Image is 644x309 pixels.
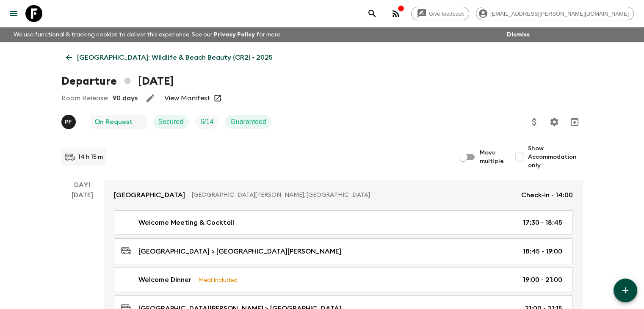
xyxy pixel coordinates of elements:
[214,32,255,38] a: Privacy Policy
[65,119,72,125] p: P F
[114,268,573,292] a: Welcome DinnerMeal Included19:00 - 21:00
[114,190,185,200] p: [GEOGRAPHIC_DATA]
[480,149,504,166] span: Move multiple
[364,5,381,22] button: search adventures
[138,218,234,228] p: Welcome Meeting & Cocktail
[61,115,77,129] button: PF
[5,5,22,22] button: menu
[94,117,133,127] p: On Request
[77,52,273,63] p: [GEOGRAPHIC_DATA]: Wildlife & Beach Beauty (CR2) • 2025
[230,117,266,127] p: Guaranteed
[526,113,543,130] button: Update Price, Early Bird Discount and Costs
[200,117,213,127] p: 6 / 14
[164,94,210,102] a: View Manifest
[114,210,573,235] a: Welcome Meeting & Cocktail17:30 - 18:45
[113,93,138,103] p: 90 days
[104,180,583,210] a: [GEOGRAPHIC_DATA][GEOGRAPHIC_DATA][PERSON_NAME], [GEOGRAPHIC_DATA]Check-in - 14:00
[195,115,218,129] div: Trip Fill
[486,11,633,17] span: [EMAIL_ADDRESS][PERSON_NAME][DOMAIN_NAME]
[546,113,563,130] button: Settings
[153,115,189,129] div: Secured
[521,190,573,200] p: Check-in - 14:00
[61,180,104,190] p: Day 1
[61,49,277,66] a: [GEOGRAPHIC_DATA]: Wildlife & Beach Beauty (CR2) • 2025
[192,191,514,199] p: [GEOGRAPHIC_DATA][PERSON_NAME], [GEOGRAPHIC_DATA]
[158,117,184,127] p: Secured
[411,7,469,20] a: Give feedback
[505,29,532,41] button: Dismiss
[138,275,191,285] p: Welcome Dinner
[566,113,583,130] button: Archive (Completed, Cancelled or Unsynced Departures only)
[61,73,174,90] h1: Departure [DATE]
[523,218,562,228] p: 17:30 - 18:45
[528,144,583,170] span: Show Accommodation only
[10,27,285,42] p: We use functional & tracking cookies to deliver this experience. See our for more.
[61,117,77,124] span: Pedro Flores
[476,7,634,20] div: [EMAIL_ADDRESS][PERSON_NAME][DOMAIN_NAME]
[138,246,341,257] p: [GEOGRAPHIC_DATA] > [GEOGRAPHIC_DATA][PERSON_NAME]
[523,275,562,285] p: 19:00 - 21:00
[523,246,562,257] p: 18:45 - 19:00
[114,238,573,264] a: [GEOGRAPHIC_DATA] > [GEOGRAPHIC_DATA][PERSON_NAME]18:45 - 19:00
[61,93,108,103] p: Room Release:
[424,11,469,17] span: Give feedback
[78,153,103,161] p: 14 h 15 m
[198,275,238,284] p: Meal Included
